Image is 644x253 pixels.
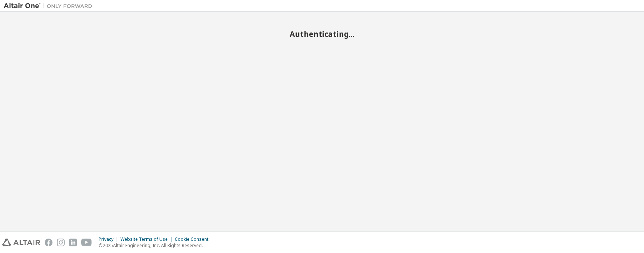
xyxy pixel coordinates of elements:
[2,239,40,246] img: altair_logo.svg
[175,236,213,242] div: Cookie Consent
[99,242,213,249] p: © 2025 Altair Engineering, Inc. All Rights Reserved.
[4,29,640,39] h2: Authenticating...
[45,239,52,246] img: facebook.svg
[4,2,96,10] img: Altair One
[99,236,120,242] div: Privacy
[57,239,65,246] img: instagram.svg
[120,236,175,242] div: Website Terms of Use
[69,239,77,246] img: linkedin.svg
[81,239,92,246] img: youtube.svg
